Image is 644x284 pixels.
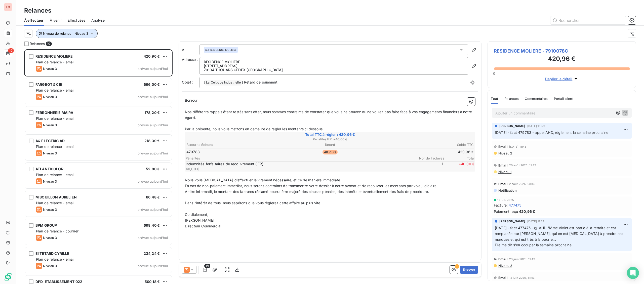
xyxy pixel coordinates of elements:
p: [STREET_ADDRESS] [204,64,464,68]
span: Adresse : [182,57,198,62]
span: 698,40 € [144,223,160,227]
span: prévue aujourd’hui [138,95,168,99]
span: [PERSON_NAME] [185,218,214,222]
span: Plan de relance - courrier [36,229,78,233]
span: Bonjour , [185,98,199,102]
span: AQ ELECTRIC AD [35,139,65,143]
p: RESIDENCE MOLIERE [204,60,464,64]
span: Niveau 3 [43,67,57,71]
label: À : [182,47,199,52]
span: Directeur Commercial [185,224,221,228]
span: prévue aujourd’hui [138,236,168,240]
span: Effectuées [68,18,86,23]
span: Nous vous [MEDICAL_DATA] d’effectuer le virement nécessaire, et ce de manière immédiate. [185,178,341,182]
span: 696,00 € [144,82,160,87]
span: Niveau de relance : Niveau 3 [43,31,88,35]
p: Indemnités forfaitaires de recouvrement (IFR) [186,161,412,167]
span: DPD-ETABLISSEMENT 022 [35,279,82,284]
span: La Celtique Industrielle [205,80,242,86]
span: 479783 [186,149,200,154]
span: Commentaires [525,97,548,101]
span: Email [498,182,508,186]
span: [DATE] - fact 479783 - appel AHD, règlement la semaine prochaine [495,130,609,135]
span: prévue aujourd’hui [138,123,168,127]
span: Nos différents rappels étant restés sans effet, nous sommes contraints de constater que vous ne p... [185,110,473,120]
th: Retard [282,142,378,147]
span: Pénalités [186,156,414,160]
span: null RESIDENCE MOLIERE [205,48,236,52]
p: 40,00 € [186,167,412,172]
span: Niveau 3 [43,151,57,155]
span: Total [444,156,474,160]
span: Portail client [554,97,573,101]
span: À effectuer [24,18,44,23]
span: Niveau 3 [43,123,57,127]
span: Relances [504,97,519,101]
span: Plan de relance - email [36,60,74,64]
span: prévue aujourd’hui [138,67,168,71]
h3: Relances [24,6,51,15]
span: Niveau 3 [43,179,57,183]
span: 10 [8,48,14,53]
span: Niveau 2 [498,151,512,155]
span: prévue aujourd’hui [138,264,168,268]
span: Cordialement, [185,212,208,217]
span: 17 juil. 2025 [497,198,514,201]
span: Plan de relance - email [36,116,74,120]
span: A titre informatif, le montant des factures réclamé pourra être majoré des clauses pénales, des i... [185,189,429,194]
span: 477475 [509,202,521,208]
span: M BOUILLON AURELIEN [35,195,77,199]
span: 1/1 [204,264,210,268]
span: Paiement reçu [494,209,518,214]
span: [DATE] 11:21 [527,220,544,223]
span: Plan de relance - email [36,201,74,205]
div: Open Intercom Messenger [627,267,639,279]
th: Factures échues [186,142,282,147]
img: Logo LeanPay [4,273,12,281]
span: 10 [46,42,52,46]
span: 52,80 € [146,167,160,171]
span: 20 août 2025, 11:42 [509,164,536,167]
span: 420,96 € [519,209,535,214]
span: BPM GROUP [35,223,57,227]
span: Email [498,257,508,261]
span: prévue aujourd’hui [138,179,168,183]
span: 218,39 € [144,139,160,143]
span: Analyse [91,18,105,23]
span: Email [498,276,508,280]
span: Niveau 2 [498,264,512,268]
span: ] Retard de paiement [242,80,277,84]
span: Niveau 3 [43,264,57,268]
span: À venir [50,18,62,23]
span: 40 jours [323,150,338,154]
span: Total TTC à régler : 420,96 € [186,132,474,137]
span: 420,96 € [144,54,160,58]
span: Notification [498,188,517,192]
span: Plan de relance - email [36,144,74,149]
span: Dans l’intérêt de tous, nous espérons que vous règlerez cette affaire au plus vite. [185,201,321,205]
span: 12 juin 2025, 11:43 [509,276,535,279]
span: 500,18 € [145,279,160,284]
td: 420,96 € [378,149,474,155]
span: Nbr de factures [414,156,444,160]
span: Tout [491,97,498,101]
span: FARGEOT & CIE [35,82,62,87]
div: grid [24,49,173,284]
span: [DATE] 15:59 [527,125,545,128]
span: 66,48 € [146,195,160,199]
span: Email [498,163,508,167]
span: Plan de relance - email [36,173,74,177]
span: Pénalités IFR : + 40,00 € [186,137,474,142]
span: [DATE] 11:43 [509,145,527,148]
span: Niveau 3 [43,236,57,240]
span: prévue aujourd’hui [138,151,168,155]
span: Déplier le détail [545,76,573,82]
span: Niveau 3 [43,95,57,99]
span: 178,20 € [145,110,160,115]
button: Déplier le détail [544,76,580,82]
span: 23 juin 2025, 11:43 [509,258,535,261]
span: FERRONNERIE MAIRA [35,110,73,115]
span: [PERSON_NAME] [499,124,525,128]
button: Niveau de relance : Niveau 3 [36,29,98,38]
span: ATLANTICOLOR [35,167,63,171]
